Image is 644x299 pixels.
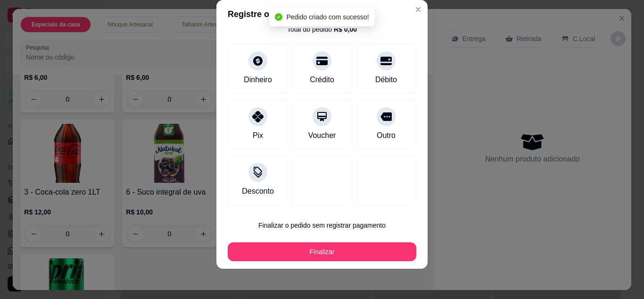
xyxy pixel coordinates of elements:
div: Outro [377,130,396,141]
div: Desconto [242,186,274,197]
button: Finalizar [228,242,416,261]
div: Voucher [308,130,336,141]
div: Dinheiro [244,74,272,85]
button: Finalizar o pedido sem registrar pagamento [228,216,416,235]
div: Crédito [310,74,334,85]
div: Pix [253,130,263,141]
button: Close [411,2,426,17]
span: check-circle [275,13,282,21]
div: Total do pedido [287,25,357,34]
div: R$ 0,00 [334,25,357,34]
div: Débito [375,74,397,85]
span: Pedido criado com sucesso! [286,13,369,21]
